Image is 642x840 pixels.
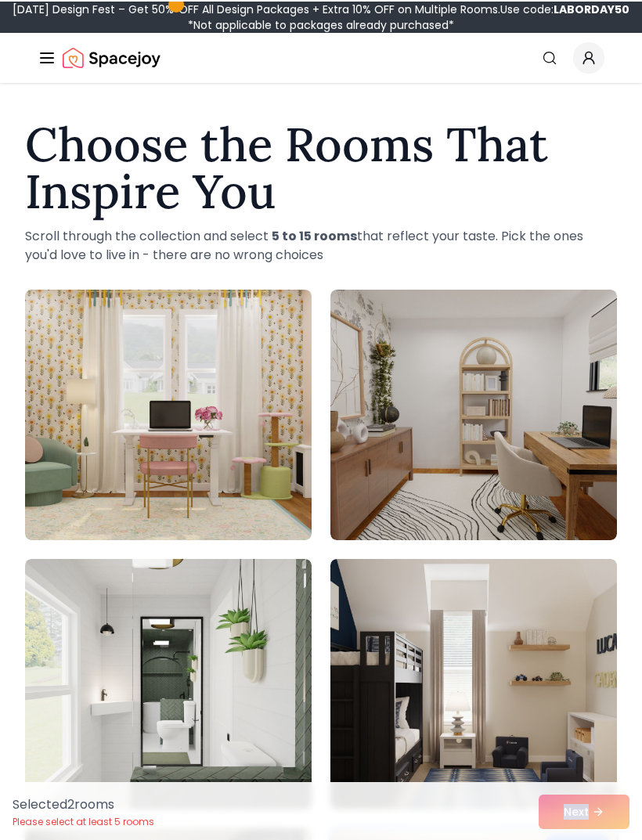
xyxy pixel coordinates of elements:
[25,557,312,808] img: Room room-3
[272,225,357,243] strong: 5 to 15 rooms
[63,41,160,72] a: Spacejoy
[38,31,604,81] nav: Global
[330,288,617,539] img: Room room-2
[188,16,454,31] span: *Not applicable to packages already purchased*
[25,225,617,263] p: Scroll through the collection and select that reflect your taste. Pick the ones you'd love to liv...
[25,288,312,539] img: Room room-1
[330,557,617,808] img: Room room-4
[13,794,154,813] p: Selected 2 room s
[25,119,617,213] h1: Choose the Rooms That Inspire You
[13,814,154,827] p: Please select at least 5 rooms
[63,41,160,72] img: Spacejoy Logo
